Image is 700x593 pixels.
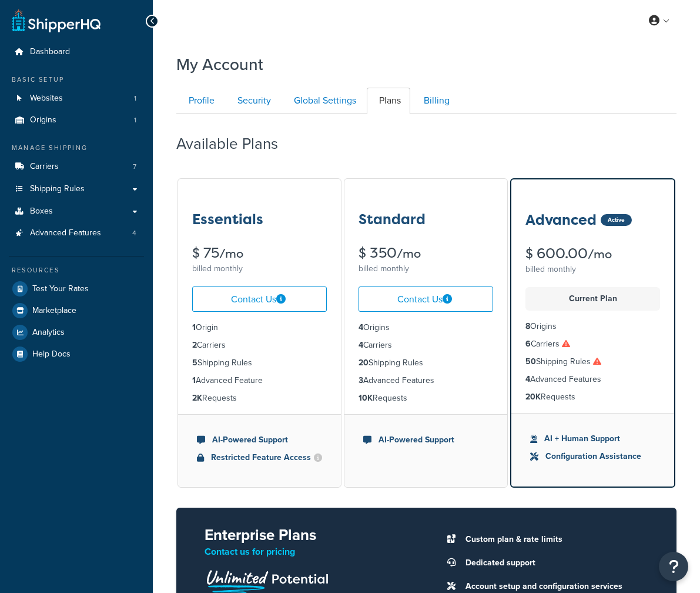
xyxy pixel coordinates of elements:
div: Active [601,214,632,226]
li: Carriers [525,338,660,351]
a: Profile [176,88,224,114]
li: Requests [359,392,493,405]
a: Dashboard [9,41,144,63]
span: Boxes [30,206,53,216]
div: Resources [9,265,144,275]
h3: Standard [359,212,426,227]
span: Dashboard [30,47,70,57]
li: Websites [9,88,144,109]
li: Shipping Rules [192,357,327,369]
span: Test Your Rates [32,284,89,294]
a: Test Your Rates [9,278,144,299]
a: Plans [367,88,410,114]
span: Analytics [32,328,65,338]
strong: 4 [525,373,530,385]
small: /mo [397,245,421,262]
a: ShipperHQ Home [12,9,101,32]
li: Requests [192,392,327,405]
li: Advanced Features [359,374,493,387]
li: Custom plan & rate limits [460,531,649,548]
div: $ 75 [192,246,327,261]
a: Help Docs [9,344,144,365]
strong: 4 [359,339,363,351]
a: Marketplace [9,300,144,321]
a: Contact Us [359,286,493,312]
span: Carriers [30,162,59,172]
h3: Advanced [525,212,597,228]
strong: 10K [359,392,373,404]
strong: 1 [192,374,196,387]
a: Shipping Rules [9,178,144,200]
li: Origins [359,321,493,334]
li: Origin [192,321,327,334]
img: Unlimited Potential [205,566,329,593]
h3: Essentials [192,212,263,227]
strong: 2K [192,392,202,404]
a: Security [225,88,280,114]
li: Carriers [359,339,493,352]
strong: 20K [525,391,541,403]
a: Contact Us [192,286,327,312]
p: Contact us for pricing [205,544,408,560]
li: AI-Powered Support [197,434,322,447]
li: AI + Human Support [530,432,655,445]
a: Websites 1 [9,88,144,109]
span: 4 [132,228,136,238]
span: Websites [30,94,63,104]
h1: My Account [176,53,263,76]
strong: 8 [525,320,530,332]
button: Open Resource Center [659,552,688,581]
div: Basic Setup [9,75,144,85]
h2: Available Plans [176,135,296,152]
span: Help Docs [32,349,71,359]
li: Advanced Features [525,373,660,386]
a: Billing [411,88,459,114]
li: AI-Powered Support [363,434,488,447]
a: Analytics [9,322,144,343]
strong: 4 [359,321,363,334]
span: Shipping Rules [30,184,85,194]
li: Origins [9,109,144,131]
p: Current Plan [532,291,653,307]
li: Configuration Assistance [530,450,655,463]
span: Marketplace [32,306,76,316]
li: Shipping Rules [525,355,660,368]
strong: 1 [192,321,196,334]
a: Global Settings [282,88,366,114]
li: Origins [525,320,660,333]
span: Advanced Features [30,228,101,238]
div: billed monthly [359,261,493,277]
div: billed monthly [525,261,660,278]
li: Shipping Rules [359,357,493,369]
li: Carriers [9,156,144,178]
small: /mo [219,245,243,262]
div: Manage Shipping [9,143,144,153]
strong: 6 [525,338,531,350]
a: Carriers 7 [9,156,144,178]
div: $ 600.00 [525,246,660,261]
div: billed monthly [192,261,327,277]
span: 7 [133,162,136,172]
strong: 20 [359,357,369,369]
strong: 3 [359,374,363,387]
li: Advanced Features [9,222,144,244]
li: Dedicated support [460,555,649,571]
a: Boxes [9,201,144,222]
span: 1 [134,94,136,104]
span: 1 [134,115,136,125]
strong: 5 [192,357,197,369]
li: Carriers [192,339,327,352]
h2: Enterprise Plans [205,527,408,544]
a: Origins 1 [9,109,144,131]
li: Restricted Feature Access [197,451,322,464]
li: Advanced Feature [192,374,327,387]
strong: 2 [192,339,197,351]
div: $ 350 [359,246,493,261]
